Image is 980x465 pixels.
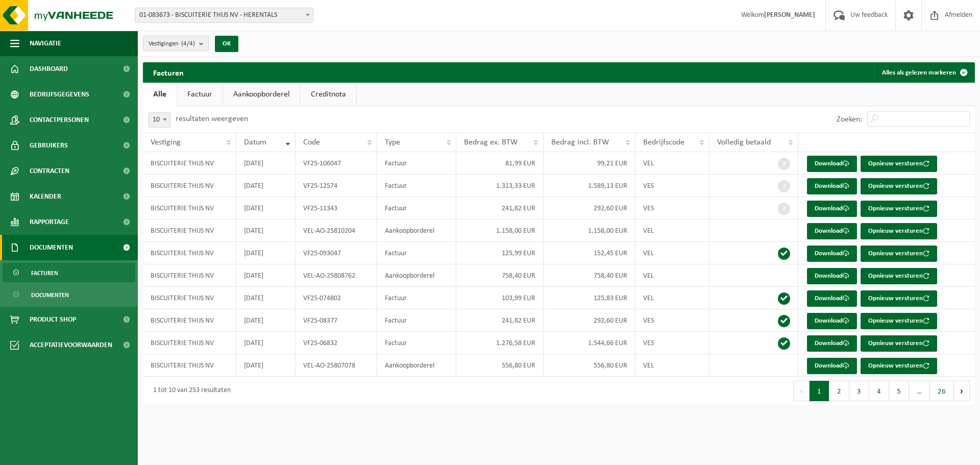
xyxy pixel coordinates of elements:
[837,115,862,124] label: Zoeken:
[143,354,236,377] td: BISCUITERIE THIJS NV
[861,246,937,262] button: Opnieuw versturen
[30,82,89,107] span: Bedrijfsgegevens
[377,332,456,354] td: Factuur
[30,107,89,133] span: Contactpersonen
[177,83,223,106] a: Factuur
[296,264,377,287] td: VEL-AO-25808762
[544,152,635,175] td: 99,21 EUR
[807,246,857,262] a: Download
[377,152,456,175] td: Factuur
[861,201,937,217] button: Opnieuw versturen
[861,156,937,172] button: Opnieuw versturen
[807,223,857,239] a: Download
[215,36,238,52] button: OK
[807,313,857,329] a: Download
[296,354,377,377] td: VEL-AO-25807078
[143,36,209,51] button: Vestigingen(4/4)
[143,332,236,354] td: BISCUITERIE THIJS NV
[30,133,68,158] span: Gebruikers
[377,219,456,242] td: Aankoopborderel
[148,382,231,400] div: 1 tot 10 van 253 resultaten
[861,223,937,239] button: Opnieuw versturen
[456,175,544,197] td: 1.313,33 EUR
[807,178,857,194] a: Download
[296,175,377,197] td: VF25-12574
[464,138,518,146] span: Bedrag ex. BTW
[296,219,377,242] td: VEL-AO-25810204
[635,197,709,219] td: VES
[635,309,709,332] td: VES
[764,11,815,19] strong: [PERSON_NAME]
[909,381,930,401] span: …
[236,264,295,287] td: [DATE]
[149,113,170,127] span: 10
[143,219,236,242] td: BISCUITERIE THIJS NV
[954,381,970,401] button: Next
[874,62,974,83] button: Alles als gelezen markeren
[544,219,635,242] td: 1.158,00 EUR
[377,197,456,219] td: Factuur
[223,83,300,106] a: Aankoopborderel
[236,152,295,175] td: [DATE]
[635,264,709,287] td: VEL
[30,235,73,260] span: Documenten
[30,209,69,235] span: Rapportage
[236,332,295,354] td: [DATE]
[861,358,937,374] button: Opnieuw versturen
[143,309,236,332] td: BISCUITERIE THIJS NV
[385,138,400,146] span: Type
[143,175,236,197] td: BISCUITERIE THIJS NV
[635,287,709,309] td: VEL
[807,201,857,217] a: Download
[635,242,709,264] td: VEL
[643,138,684,146] span: Bedrijfscode
[456,242,544,264] td: 125,99 EUR
[849,381,869,401] button: 3
[456,309,544,332] td: 241,82 EUR
[377,309,456,332] td: Factuur
[456,219,544,242] td: 1.158,00 EUR
[135,8,313,22] span: 01-083673 - BISCUITERIE THIJS NV - HERENTALS
[635,152,709,175] td: VEL
[296,242,377,264] td: VF25-093047
[807,335,857,352] a: Download
[135,8,313,23] span: 01-083673 - BISCUITERIE THIJS NV - HERENTALS
[143,264,236,287] td: BISCUITERIE THIJS NV
[151,138,181,146] span: Vestiging
[544,354,635,377] td: 556,80 EUR
[456,264,544,287] td: 758,40 EUR
[544,197,635,219] td: 292,60 EUR
[807,290,857,307] a: Download
[635,219,709,242] td: VEL
[31,263,58,283] span: Facturen
[30,307,76,332] span: Product Shop
[244,138,266,146] span: Datum
[301,83,356,106] a: Creditnota
[544,287,635,309] td: 125,83 EUR
[296,152,377,175] td: VF25-106047
[377,175,456,197] td: Factuur
[793,381,810,401] button: Previous
[889,381,909,401] button: 5
[861,178,937,194] button: Opnieuw versturen
[544,332,635,354] td: 1.544,66 EUR
[717,138,771,146] span: Volledig betaald
[544,175,635,197] td: 1.589,13 EUR
[236,197,295,219] td: [DATE]
[807,156,857,172] a: Download
[30,332,112,358] span: Acceptatievoorwaarden
[377,242,456,264] td: Factuur
[148,112,170,128] span: 10
[236,309,295,332] td: [DATE]
[143,62,194,82] h2: Facturen
[456,197,544,219] td: 241,82 EUR
[3,285,135,304] a: Documenten
[829,381,849,401] button: 2
[807,358,857,374] a: Download
[143,197,236,219] td: BISCUITERIE THIJS NV
[30,31,61,56] span: Navigatie
[456,287,544,309] td: 103,99 EUR
[807,268,857,284] a: Download
[30,158,69,184] span: Contracten
[930,381,954,401] button: 26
